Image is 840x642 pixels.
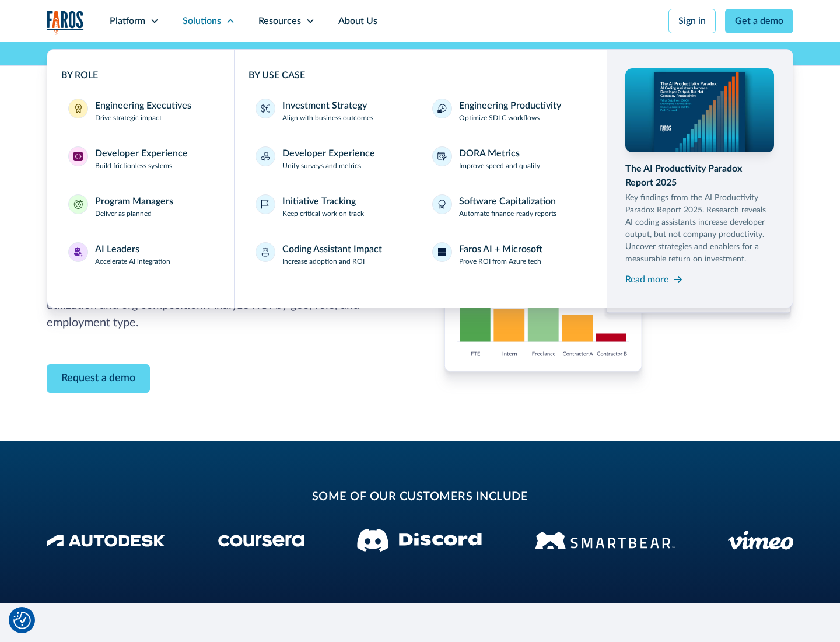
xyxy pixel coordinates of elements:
[282,99,367,113] div: Investment Strategy
[459,160,540,171] p: Improve speed and quality
[249,139,416,178] a: Developer ExperienceUnify surveys and metrics
[625,192,775,266] p: Key findings from the AI Productivity Paradox Report 2025. Research reveals AI coding assistants ...
[47,42,793,308] nav: Solutions
[47,11,84,34] img: Logo of the analytics and reporting company Faros.
[425,92,593,130] a: Engineering ProductivityOptimize SDLC workflows
[95,256,170,267] p: Accelerate AI integration
[425,187,593,226] a: Software CapitalizationAutomate finance-ready reports
[95,113,162,123] p: Drive strategic impact
[425,139,593,178] a: DORA MetricsImprove speed and quality
[47,364,150,393] a: Contact Modal
[13,612,31,629] button: Cookie Settings
[249,235,416,274] a: Coding Assistant ImpactIncrease adoption and ROI
[218,535,304,547] img: Coursera Logo
[140,488,700,505] h2: some of our customers include
[282,146,375,160] div: Developer Experience
[625,273,668,287] div: Read more
[73,152,83,161] img: Developer Experience
[61,68,220,82] div: BY ROLE
[110,14,145,28] div: Platform
[459,99,561,113] div: Engineering Productivity
[357,529,482,552] img: Discord logo
[282,208,364,219] p: Keep critical work on track
[95,194,173,208] div: Program Managers
[282,194,356,208] div: Initiative Tracking
[282,160,361,171] p: Unify surveys and metrics
[459,208,556,219] p: Automate finance-ready reports
[282,113,373,123] p: Align with business outcomes
[73,104,83,113] img: Engineering Executives
[625,162,775,190] div: The AI Productivity Paradox Report 2025
[425,235,593,274] a: Faros AI + MicrosoftProve ROI from Azure tech
[625,68,775,289] a: The AI Productivity Paradox Report 2025Key findings from the AI Productivity Paradox Report 2025....
[459,194,556,208] div: Software Capitalization
[459,146,520,160] div: DORA Metrics
[47,11,84,34] a: home
[459,256,541,267] p: Prove ROI from Azure tech
[95,242,139,256] div: AI Leaders
[95,208,152,219] p: Deliver as planned
[258,14,301,28] div: Resources
[61,187,220,226] a: Program ManagersProgram ManagersDeliver as planned
[95,99,191,113] div: Engineering Executives
[249,187,416,226] a: Initiative TrackingKeep critical work on track
[183,14,221,28] div: Solutions
[61,139,220,178] a: Developer ExperienceDeveloper ExperienceBuild frictionless systems
[61,92,220,130] a: Engineering ExecutivesEngineering ExecutivesDrive strategic impact
[13,612,31,629] img: Revisit consent button
[668,9,716,33] a: Sign in
[282,256,365,267] p: Increase adoption and ROI
[95,160,172,171] p: Build frictionless systems
[73,200,83,209] img: Program Managers
[61,235,220,274] a: AI LeadersAI LeadersAccelerate AI integration
[95,146,188,160] div: Developer Experience
[535,529,675,551] img: Smartbear Logo
[727,531,793,550] img: Vimeo logo
[73,247,83,257] img: AI Leaders
[282,242,382,256] div: Coding Assistant Impact
[725,9,793,33] a: Get a demo
[459,113,540,123] p: Optimize SDLC workflows
[47,535,165,547] img: Autodesk Logo
[249,68,593,82] div: BY USE CASE
[249,92,416,130] a: Investment StrategyAlign with business outcomes
[459,242,542,256] div: Faros AI + Microsoft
